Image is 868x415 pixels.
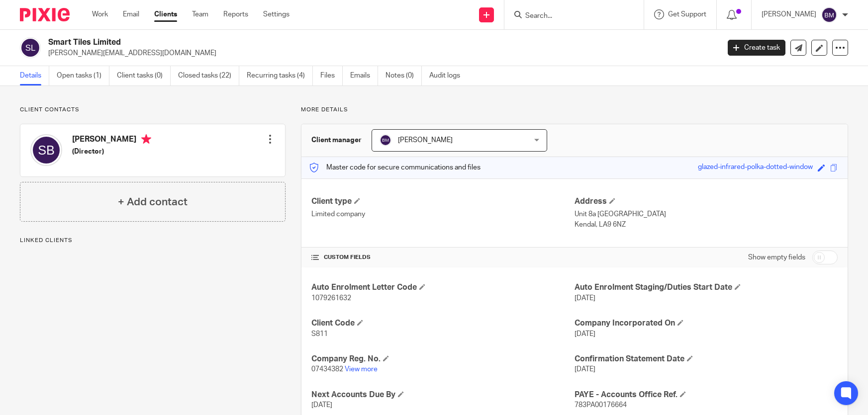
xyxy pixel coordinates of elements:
[398,137,453,144] span: [PERSON_NAME]
[141,134,151,144] i: Primary
[728,40,785,56] a: Create task
[192,9,208,19] a: Team
[320,66,343,85] a: Files
[118,194,188,210] h4: + Add contact
[575,366,595,373] span: [DATE]
[20,8,70,21] img: Pixie
[20,237,286,245] p: Linked clients
[311,366,343,373] span: 07434382
[311,318,575,329] h4: Client Code
[154,9,177,19] a: Clients
[72,134,151,147] h4: [PERSON_NAME]
[311,253,575,261] h4: CUSTOM FIELDS
[524,12,614,21] input: Search
[178,66,239,85] a: Closed tasks (22)
[345,366,378,373] a: View more
[575,331,595,337] span: [DATE]
[309,163,481,172] p: Master code for secure communications and files
[20,37,41,58] img: svg%3E
[762,9,816,19] p: [PERSON_NAME]
[20,106,286,114] p: Client contacts
[311,402,332,409] span: [DATE]
[123,9,139,19] a: Email
[575,282,838,293] h4: Auto Enrolment Staging/Duties Start Date
[575,354,838,364] h4: Confirmation Statement Date
[48,37,580,48] h2: Smart Tiles Limited
[575,318,838,329] h4: Company Incorporated On
[350,66,378,85] a: Emails
[263,9,289,19] a: Settings
[821,7,837,23] img: svg%3E
[380,134,391,146] img: svg%3E
[311,282,575,293] h4: Auto Enrolment Letter Code
[311,390,575,400] h4: Next Accounts Due By
[575,196,838,207] h4: Address
[301,106,848,114] p: More details
[20,66,49,85] a: Details
[311,295,351,302] span: 1079261632
[223,9,248,19] a: Reports
[311,135,362,145] h3: Client manager
[575,209,838,219] p: Unit 8a [GEOGRAPHIC_DATA]
[57,66,109,85] a: Open tasks (1)
[311,354,575,364] h4: Company Reg. No.
[429,66,468,85] a: Audit logs
[247,66,313,85] a: Recurring tasks (4)
[575,390,838,400] h4: PAYE - Accounts Office Ref.
[311,196,575,207] h4: Client type
[30,134,62,166] img: svg%3E
[575,295,595,302] span: [DATE]
[311,331,328,337] span: S811
[117,66,171,85] a: Client tasks (0)
[668,11,706,18] span: Get Support
[48,48,713,58] p: [PERSON_NAME][EMAIL_ADDRESS][DOMAIN_NAME]
[748,252,805,262] label: Show empty fields
[575,220,838,230] p: Kendal, LA9 6NZ
[92,9,108,19] a: Work
[575,402,627,409] span: 783PA00176664
[698,162,813,173] div: glazed-infrared-polka-dotted-window
[386,66,422,85] a: Notes (0)
[72,147,151,157] h5: (Director)
[311,209,575,219] p: Limited company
